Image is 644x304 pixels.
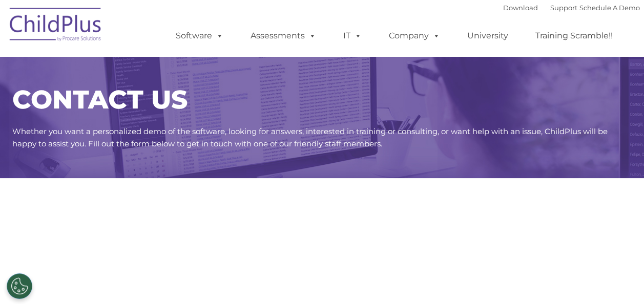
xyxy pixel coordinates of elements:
a: Company [379,26,450,46]
span: Whether you want a personalized demo of the software, looking for answers, interested in training... [12,126,608,148]
a: Schedule A Demo [579,4,640,12]
img: ChildPlus by Procare Solutions [5,1,107,52]
a: Training Scramble!! [525,26,623,46]
font: | [503,4,640,12]
a: Assessments [240,26,326,46]
button: Cookies Settings [7,273,32,299]
a: Software [165,26,234,46]
a: University [457,26,518,46]
a: IT [333,26,372,46]
a: Support [550,4,577,12]
a: Download [503,4,538,12]
span: CONTACT US [12,84,188,115]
